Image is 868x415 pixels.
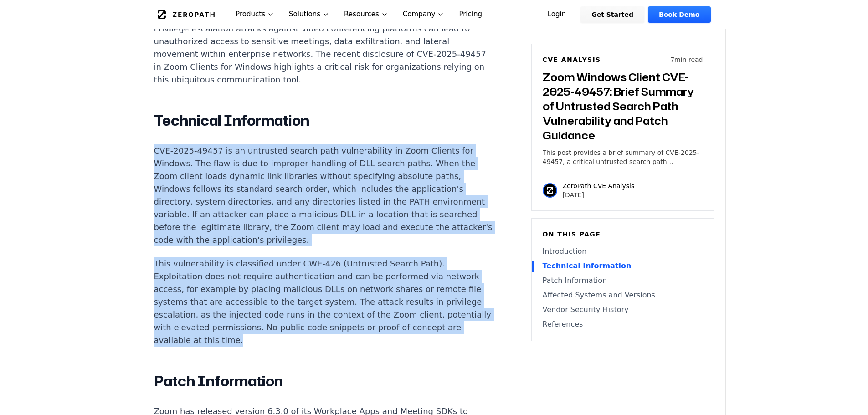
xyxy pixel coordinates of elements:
[154,144,493,246] p: CVE-2025-49457 is an untrusted search path vulnerability in Zoom Clients for Windows. The flaw is...
[543,290,703,301] a: Affected Systems and Versions
[563,181,635,190] p: ZeroPath CVE Analysis
[563,190,635,200] p: [DATE]
[543,70,703,143] h3: Zoom Windows Client CVE-2025-49457: Brief Summary of Untrusted Search Path Vulnerability and Patc...
[543,275,703,286] a: Patch Information
[543,183,557,198] img: ZeroPath CVE Analysis
[537,6,577,23] a: Login
[543,261,703,272] a: Technical Information
[154,22,493,86] p: Privilege escalation attacks against video conferencing platforms can lead to unauthorized access...
[154,257,493,347] p: This vulnerability is classified under CWE-426 (Untrusted Search Path). Exploitation does not req...
[543,304,703,315] a: Vendor Security History
[648,6,710,23] a: Book Demo
[543,148,703,166] p: This post provides a brief summary of CVE-2025-49457, a critical untrusted search path vulnerabil...
[543,55,601,64] h6: CVE Analysis
[154,372,493,390] h2: Patch Information
[670,55,703,64] p: 7 min read
[543,246,703,257] a: Introduction
[580,6,644,23] a: Get Started
[543,230,703,239] h6: On this page
[154,112,493,130] h2: Technical Information
[543,319,703,330] a: References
